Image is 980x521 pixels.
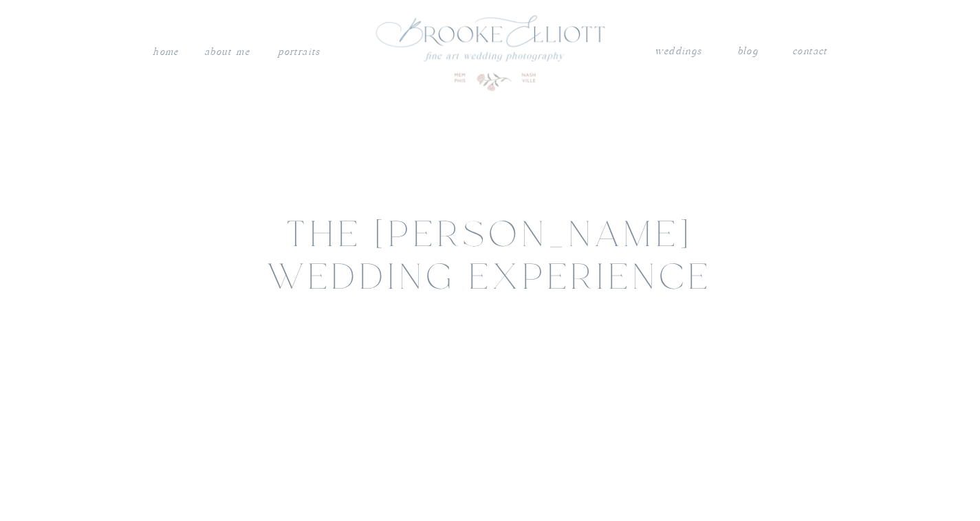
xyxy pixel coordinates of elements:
a: Home [153,43,179,61]
a: contact [792,43,828,56]
h2: the [PERSON_NAME] wedding experience [256,216,725,297]
a: PORTRAITS [276,43,323,57]
a: weddings [655,43,703,60]
a: blog [737,43,758,60]
a: About me [203,43,252,61]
